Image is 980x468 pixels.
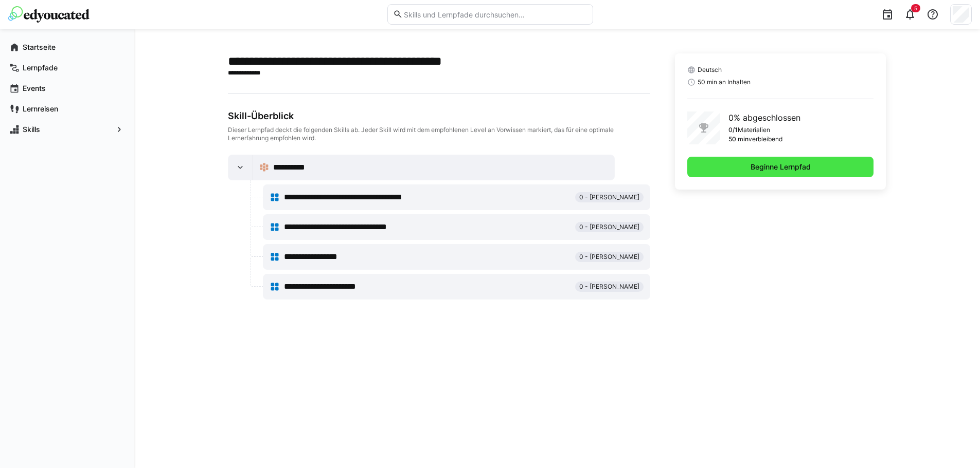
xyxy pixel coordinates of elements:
[728,111,800,124] p: 0% abgeschlossen
[579,253,639,261] span: 0 - [PERSON_NAME]
[579,223,639,231] span: 0 - [PERSON_NAME]
[403,10,587,19] input: Skills und Lernpfade durchsuchen…
[749,162,812,172] span: Beginne Lernpfad
[228,110,650,122] div: Skill-Überblick
[698,66,722,74] span: Deutsch
[738,126,770,134] p: Materialien
[579,193,639,201] span: 0 - [PERSON_NAME]
[687,157,874,177] button: Beginne Lernpfad
[728,126,738,134] p: 0/1
[749,135,782,143] p: verbleibend
[728,135,749,143] p: 50 min
[698,78,751,86] span: 50 min an Inhalten
[228,126,650,142] div: Dieser Lernpfad deckt die folgenden Skills ab. Jeder Skill wird mit dem empfohlenen Level an Vorw...
[914,5,917,11] span: 5
[579,283,639,291] span: 0 - [PERSON_NAME]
